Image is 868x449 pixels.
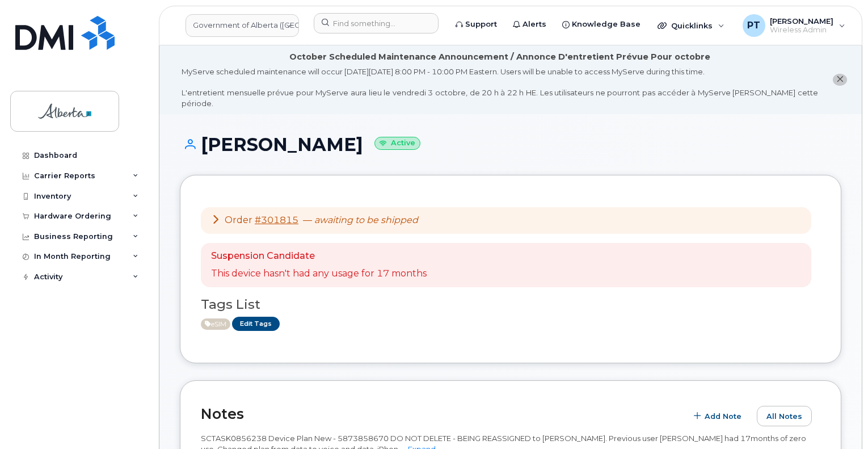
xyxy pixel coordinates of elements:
button: close notification [833,74,847,86]
button: Add Note [686,406,751,426]
span: All Notes [766,411,802,422]
em: awaiting to be shipped [314,215,418,225]
h2: Notes [201,405,681,422]
a: #301815 [255,215,298,225]
h3: Tags List [201,297,820,312]
button: All Notes [757,406,812,426]
span: Order [225,215,252,225]
span: Active [201,318,230,330]
a: Edit Tags [232,317,280,331]
p: This device hasn't had any usage for 17 months [211,267,427,280]
span: Add Note [705,411,741,422]
p: Suspension Candidate [211,250,427,263]
small: Active [374,137,420,150]
div: October Scheduled Maintenance Announcement / Annonce D'entretient Prévue Pour octobre [289,51,710,63]
h1: [PERSON_NAME] [180,135,841,154]
span: — [303,215,418,225]
div: MyServe scheduled maintenance will occur [DATE][DATE] 8:00 PM - 10:00 PM Eastern. Users will be u... [182,66,818,108]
